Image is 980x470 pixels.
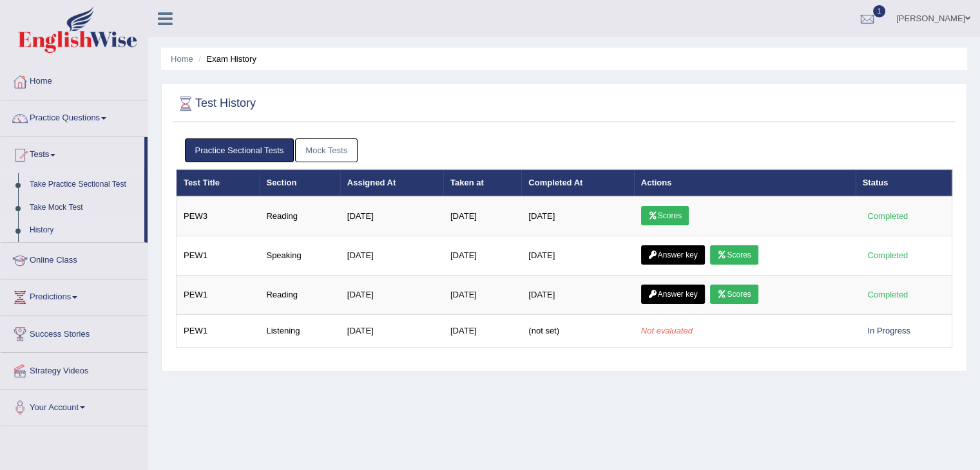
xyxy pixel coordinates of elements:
th: Status [856,169,952,196]
td: Listening [259,315,340,348]
a: Scores [710,285,758,304]
a: Practice Sectional Tests [185,138,294,162]
td: [DATE] [340,236,443,276]
td: PEW1 [177,276,260,315]
th: Actions [634,169,856,196]
a: Take Practice Sectional Test [24,173,144,196]
div: Completed [863,288,913,301]
td: [DATE] [521,276,633,315]
span: 1 [873,5,886,17]
td: [DATE] [443,236,521,276]
em: Not evaluated [641,326,693,335]
a: Home [1,64,148,96]
td: [DATE] [443,196,521,236]
td: Speaking [259,236,340,276]
th: Completed At [521,169,633,196]
td: PEW1 [177,315,260,348]
td: [DATE] [521,196,633,236]
td: [DATE] [443,276,521,315]
a: Mock Tests [295,138,358,162]
th: Test Title [177,169,260,196]
a: Predictions [1,279,148,312]
a: Online Class [1,243,148,275]
td: [DATE] [340,276,443,315]
div: Completed [863,209,913,223]
td: [DATE] [443,315,521,348]
td: [DATE] [340,315,443,348]
a: Tests [1,137,144,169]
td: Reading [259,196,340,236]
a: Answer key [641,245,705,265]
th: Taken at [443,169,521,196]
a: Success Stories [1,316,148,348]
a: Scores [710,245,758,265]
a: Strategy Videos [1,353,148,385]
a: History [24,219,144,242]
div: Completed [863,249,913,262]
div: In Progress [863,324,916,337]
td: PEW1 [177,236,260,276]
a: Practice Questions [1,100,148,133]
a: Your Account [1,390,148,422]
span: (not set) [528,326,559,335]
li: Exam History [195,53,256,65]
a: Answer key [641,285,705,304]
td: Reading [259,276,340,315]
td: [DATE] [521,236,633,276]
th: Section [259,169,340,196]
h2: Test History [176,94,256,113]
th: Assigned At [340,169,443,196]
td: [DATE] [340,196,443,236]
a: Scores [641,206,689,225]
a: Take Mock Test [24,196,144,220]
a: Home [171,54,193,64]
td: PEW3 [177,196,260,236]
